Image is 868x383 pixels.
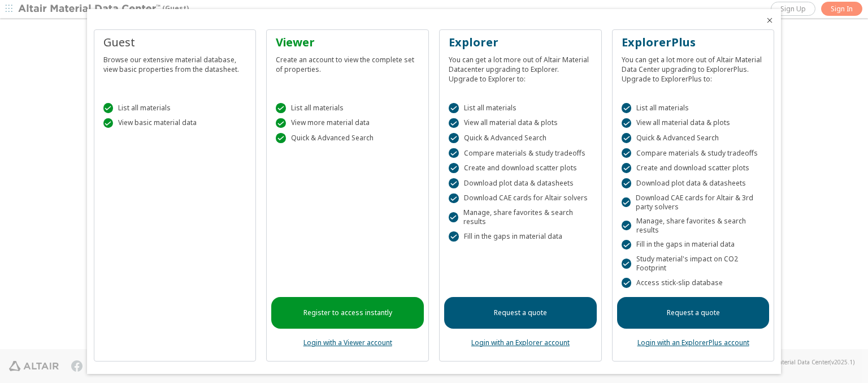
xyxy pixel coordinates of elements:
[276,50,419,74] div: Create an account to view the complete set of properties.
[449,178,459,188] div: 
[276,118,286,128] div: 
[449,163,592,173] div: Create and download scatter plots
[449,118,459,128] div: 
[622,193,765,212] div: Download CAE cards for Altair & 3rd party solvers
[622,50,765,84] div: You can get a lot more out of Altair Material Data Center upgrading to ExplorerPlus. Upgrade to E...
[449,148,459,158] div: 
[103,103,247,113] div: List all materials
[449,133,592,143] div: Quick & Advanced Search
[271,297,424,329] a: Register to access instantly
[622,221,631,231] div: 
[449,148,592,158] div: Compare materials & study tradeoffs
[765,16,774,25] button: Close
[103,35,247,50] div: Guest
[622,163,765,173] div: Create and download scatter plots
[622,133,632,143] div: 
[622,240,765,250] div: Fill in the gaps in material data
[622,259,631,269] div: 
[449,212,458,222] div: 
[449,193,592,204] div: Download CAE cards for Altair solvers
[449,35,592,50] div: Explorer
[103,118,114,128] div: 
[622,197,631,208] div: 
[449,50,592,84] div: You can get a lot more out of Altair Material Datacenter upgrading to Explorer. Upgrade to Explor...
[622,118,632,128] div: 
[276,133,286,143] div: 
[449,118,592,128] div: View all material data & plots
[622,278,632,288] div: 
[622,163,632,173] div: 
[622,217,765,235] div: Manage, share favorites & search results
[276,103,286,113] div: 
[622,118,765,128] div: View all material data & plots
[276,133,419,143] div: Quick & Advanced Search
[276,35,419,50] div: Viewer
[622,178,765,188] div: Download plot data & datasheets
[471,338,570,347] a: Login with an Explorer account
[103,50,247,74] div: Browse our extensive material database, view basic properties from the datasheet.
[276,103,419,113] div: List all materials
[622,255,765,273] div: Study material's impact on CO2 Footprint
[617,297,770,329] a: Request a quote
[449,231,592,242] div: Fill in the gaps in material data
[622,133,765,143] div: Quick & Advanced Search
[276,118,419,128] div: View more material data
[622,103,632,113] div: 
[622,240,632,250] div: 
[449,103,459,113] div: 
[444,297,597,329] a: Request a quote
[449,103,592,113] div: List all materials
[449,208,592,226] div: Manage, share favorites & search results
[449,193,459,204] div: 
[622,103,765,113] div: List all materials
[449,231,459,242] div: 
[622,178,632,188] div: 
[622,35,765,50] div: ExplorerPlus
[637,338,749,347] a: Login with an ExplorerPlus account
[449,178,592,188] div: Download plot data & datasheets
[622,278,765,288] div: Access stick-slip database
[103,103,114,113] div: 
[622,148,765,158] div: Compare materials & study tradeoffs
[449,133,459,143] div: 
[622,148,632,158] div: 
[303,338,392,347] a: Login with a Viewer account
[103,118,247,128] div: View basic material data
[449,163,459,173] div: 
